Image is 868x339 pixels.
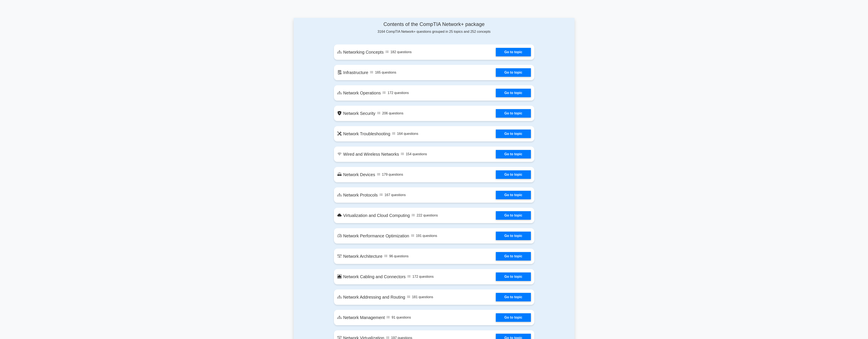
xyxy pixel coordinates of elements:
a: Go to topic [496,293,531,301]
div: 3164 CompTIA Network+ questions grouped in 25 topics and 252 concepts [334,21,534,34]
a: Go to topic [496,89,531,97]
a: Go to topic [496,191,531,199]
h4: Contents of the CompTIA Network+ package [334,21,534,27]
a: Go to topic [496,48,531,56]
a: Go to topic [496,252,531,261]
a: Go to topic [496,272,531,281]
a: Go to topic [496,170,531,179]
a: Go to topic [496,150,531,158]
a: Go to topic [496,68,531,77]
a: Go to topic [496,232,531,240]
a: Go to topic [496,313,531,322]
a: Go to topic [496,211,531,220]
a: Go to topic [496,109,531,118]
a: Go to topic [496,130,531,138]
